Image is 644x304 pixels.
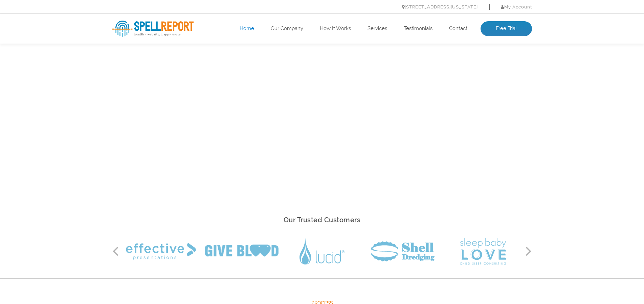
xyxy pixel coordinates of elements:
button: Previous [112,246,119,256]
img: Give Blood [205,245,279,258]
button: Next [525,246,532,256]
img: Shell Dredging [371,241,435,261]
img: Effective [126,243,196,260]
img: Lucid [299,238,345,264]
h2: Our Trusted Customers [112,214,532,226]
img: Sleep Baby Love [460,238,506,265]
